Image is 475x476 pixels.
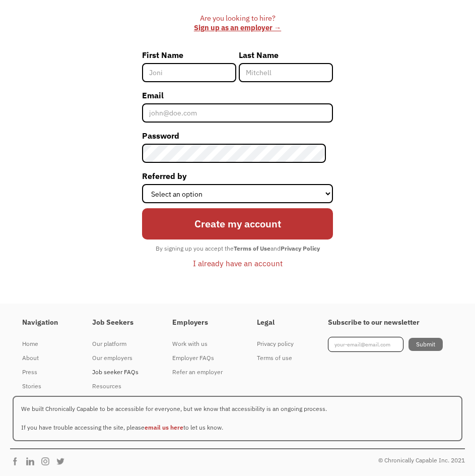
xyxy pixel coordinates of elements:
label: Last Name [239,47,333,63]
a: Work with us [172,337,223,351]
div: Our employers [92,352,139,364]
a: Refer an employer [172,365,223,379]
a: About [22,351,58,365]
div: Work with us [172,338,223,350]
a: email us here [145,424,183,431]
div: By signing up you accept the and [151,242,325,255]
a: Employer FAQs [172,351,223,365]
a: Press [22,365,58,379]
div: Press [22,366,58,378]
img: Chronically Capable Twitter Page [55,456,71,466]
a: Resources [92,379,139,393]
p: We built Chronically Capable to be accessible for everyone, but we know that accessibility is an ... [13,396,462,441]
a: I already have an account [185,255,290,272]
a: Stories [22,379,58,393]
div: About [22,352,58,364]
label: Email [142,87,333,103]
strong: Privacy Policy [281,245,320,252]
h4: Employers [172,318,223,327]
div: Job seeker FAQs [92,366,139,378]
img: Chronically Capable Linkedin Page [25,456,40,466]
a: Terms of use [257,351,294,365]
label: First Name [142,47,236,63]
input: your-email@email.com [328,337,403,352]
div: Are you looking to hire? ‍ [142,14,333,32]
h4: Navigation [22,318,58,327]
a: Home [22,337,58,351]
div: Resources [92,380,139,392]
div: Privacy policy [257,338,294,350]
img: Chronically Capable Facebook Page [10,456,25,466]
input: john@doe.com [142,103,333,123]
form: Footer Newsletter [328,337,443,352]
div: Our platform [92,338,139,350]
a: Our platform [92,337,139,351]
div: © Chronically Capable Inc. 2021 [378,454,465,466]
div: Terms of use [257,352,294,364]
input: Submit [409,338,443,351]
h4: Job Seekers [92,318,139,327]
a: Sign up as an employer → [194,23,281,32]
input: Create my account [142,208,333,240]
h4: Legal [257,318,294,327]
div: Refer an employer [172,366,223,378]
a: Our employers [92,351,139,365]
label: Referred by [142,168,333,184]
a: Privacy policy [257,337,294,351]
input: Joni [142,63,236,82]
strong: Terms of Use [234,245,270,252]
div: I already have an account [193,257,283,269]
input: Mitchell [239,63,333,82]
form: Member-Signup-Form [142,47,333,272]
div: Stories [22,380,58,392]
div: Employer FAQs [172,352,223,364]
label: Password [142,128,333,144]
div: Home [22,338,58,350]
a: Job seeker FAQs [92,365,139,379]
h4: Subscribe to our newsletter [328,318,443,327]
img: Chronically Capable Instagram Page [40,456,55,466]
